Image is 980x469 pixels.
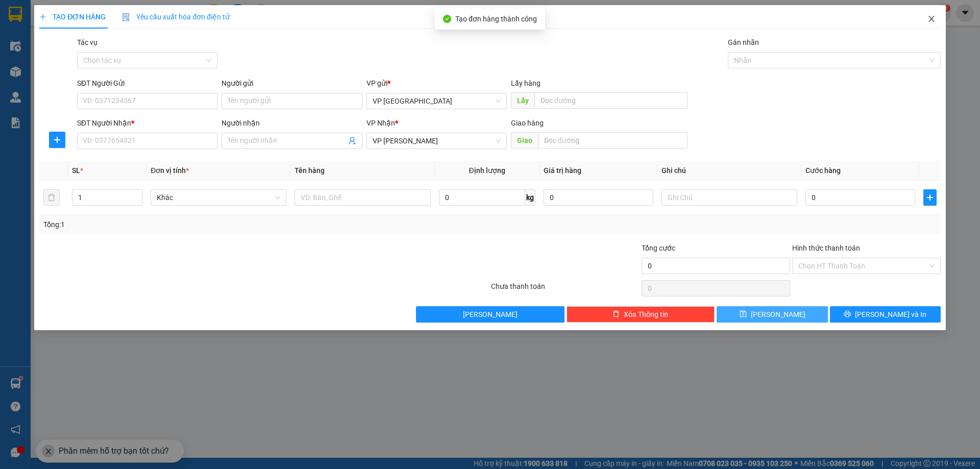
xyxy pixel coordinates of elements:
[77,117,217,129] div: SĐT Người Nhận
[77,78,217,89] div: SĐT Người Gửi
[295,166,325,175] span: Tên hàng
[43,219,378,230] div: Tổng: 1
[25,6,60,16] span: HAIVAN
[43,189,60,206] button: delete
[366,119,395,127] span: VP Nhận
[511,92,534,109] span: Lấy
[443,15,451,23] span: check-circle
[49,132,65,148] button: plus
[157,190,280,205] span: Khác
[740,310,747,318] span: save
[544,166,581,175] span: Giá trị hàng
[373,93,501,109] span: VP HÀ NỘI
[927,15,936,23] span: close
[151,166,189,175] span: Đơn vị tính
[805,166,841,175] span: Cước hàng
[4,72,76,86] span: 0776666886
[12,18,72,29] span: XUANTRANG
[661,189,797,206] input: Ghi Chú
[728,38,759,46] label: Gán nhãn
[39,13,106,21] span: TẠO ĐƠN HÀNG
[295,189,430,206] input: VD: Bàn, Ghế
[72,166,80,175] span: SL
[416,306,565,323] button: [PERSON_NAME]
[455,15,537,23] span: Tạo đơn hàng thành công
[50,136,65,144] span: plus
[469,166,505,175] span: Định lượng
[657,161,801,181] th: Ghi chú
[26,31,59,41] em: Logistics
[490,281,641,299] div: Chưa thanh toán
[366,78,507,89] div: VP gửi
[751,309,805,320] span: [PERSON_NAME]
[855,309,926,320] span: [PERSON_NAME] và In
[717,306,827,323] button: save[PERSON_NAME]
[923,189,937,206] button: plus
[373,133,501,149] span: VP MỘC CHÂU
[122,13,230,21] span: Yêu cầu xuất hóa đơn điện tử
[39,13,46,20] span: plus
[917,5,946,34] button: Close
[463,309,518,320] span: [PERSON_NAME]
[4,58,31,65] span: Người gửi:
[122,13,130,21] img: icon
[642,244,675,252] span: Tổng cước
[830,306,941,323] button: printer[PERSON_NAME] và In
[511,79,541,87] span: Lấy hàng
[924,193,936,202] span: plus
[348,137,356,145] span: user-add
[612,310,620,318] span: delete
[4,65,36,71] span: Người nhận:
[525,189,535,206] span: kg
[222,117,362,129] div: Người nhận
[544,189,653,206] input: 0
[792,244,860,252] label: Hình thức thanh toán
[511,119,544,127] span: Giao hàng
[567,306,715,323] button: deleteXóa Thông tin
[511,132,538,149] span: Giao
[534,92,688,109] input: Dọc đường
[77,38,97,46] label: Tác vụ
[82,10,149,26] span: VP [GEOGRAPHIC_DATA]
[222,78,362,89] div: Người gửi
[844,310,851,318] span: printer
[103,27,149,37] span: 0943559551
[538,132,688,149] input: Dọc đường
[624,309,668,320] span: Xóa Thông tin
